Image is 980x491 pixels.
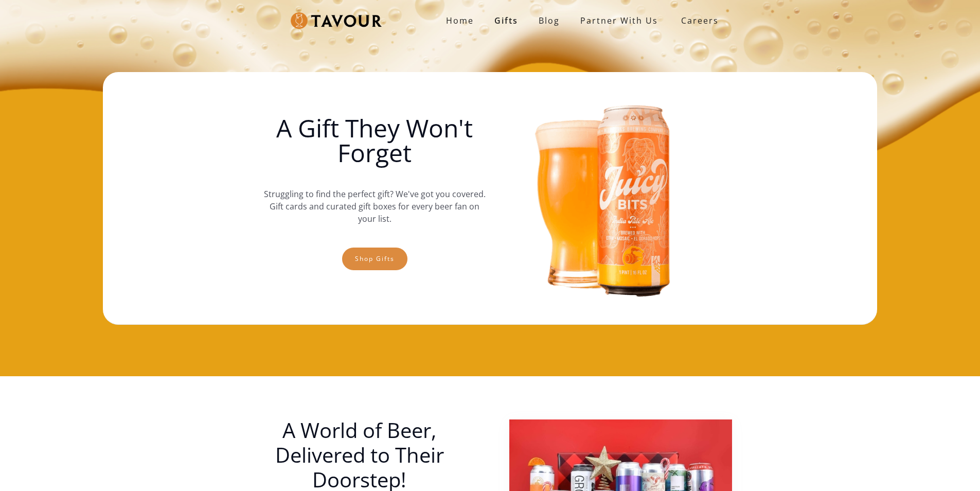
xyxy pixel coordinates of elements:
a: Gifts [484,10,528,31]
a: Careers [668,6,726,35]
p: Struggling to find the perfect gift? We've got you covered. Gift cards and curated gift boxes for... [263,178,486,235]
a: partner with us [570,10,668,31]
h1: A Gift They Won't Forget [263,116,486,165]
a: Blog [528,10,570,31]
strong: Careers [681,10,719,31]
strong: Home [446,15,474,26]
a: Shop gifts [342,248,407,270]
a: Home [436,10,484,31]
